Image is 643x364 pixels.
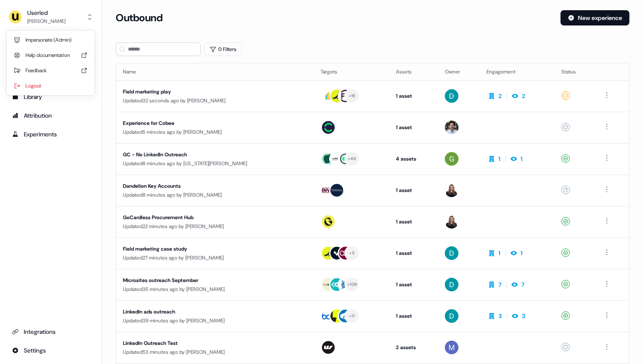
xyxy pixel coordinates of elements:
button: Userled[PERSON_NAME] [7,7,95,27]
div: Userled[PERSON_NAME] [7,31,94,95]
div: [PERSON_NAME] [27,17,65,25]
div: Help documentation [10,48,91,63]
div: Userled [27,8,65,17]
div: Feedback [10,63,91,78]
div: Logout [10,78,91,93]
div: Impersonate (Admin) [10,32,91,48]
